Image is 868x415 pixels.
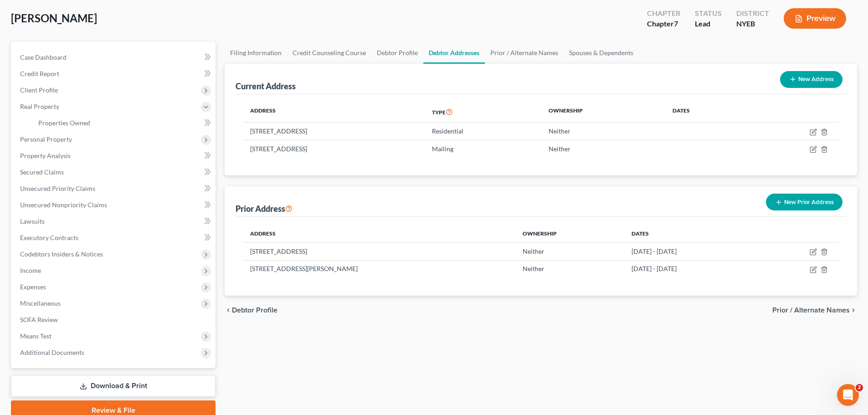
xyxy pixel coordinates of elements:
span: Executory Contracts [20,234,78,241]
div: Chapter [647,8,680,19]
span: [PERSON_NAME] [11,11,97,25]
span: Real Property [20,102,59,110]
th: Dates [624,224,757,242]
td: Neither [515,260,624,277]
a: Secured Claims [13,164,216,180]
td: [DATE] - [DATE] [624,243,757,260]
th: Ownership [515,224,624,242]
span: Debtor Profile [232,307,277,314]
a: Debtor Profile [371,42,423,64]
td: [STREET_ADDRESS] [243,243,515,260]
a: Property Analysis [13,148,216,164]
span: Expenses [20,283,46,291]
span: Unsecured Priority Claims [20,184,95,192]
span: Unsecured Nonpriority Claims [20,201,107,209]
span: SOFA Review [20,316,58,323]
button: New Prior Address [766,194,842,210]
div: Current Address [236,81,296,92]
i: chevron_right [850,307,857,314]
div: Lead [695,19,722,29]
a: Filing Information [225,42,287,64]
td: Neither [541,140,665,157]
a: Spouses & Dependents [564,42,639,64]
span: Properties Owned [38,119,90,127]
a: Case Dashboard [13,49,216,66]
iframe: Intercom live chat [837,384,859,406]
span: Prior / Alternate Names [772,307,850,314]
div: Chapter [647,19,680,29]
td: [STREET_ADDRESS] [243,123,425,140]
th: Address [243,102,425,123]
span: Personal Property [20,135,72,143]
span: Secured Claims [20,168,64,176]
a: Properties Owned [31,115,216,131]
a: Unsecured Nonpriority Claims [13,197,216,213]
span: Miscellaneous [20,299,61,307]
span: Credit Report [20,70,59,77]
a: Unsecured Priority Claims [13,180,216,197]
td: Neither [515,243,624,260]
div: Status [695,8,722,19]
span: Codebtors Insiders & Notices [20,250,103,258]
span: Means Test [20,332,51,340]
td: Residential [425,123,541,140]
td: Neither [541,123,665,140]
span: Client Profile [20,86,58,94]
span: Additional Documents [20,348,84,356]
th: Dates [665,102,746,123]
a: Debtor Addresses [423,42,485,64]
button: Preview [784,8,846,29]
a: Executory Contracts [13,230,216,246]
span: 2 [856,384,863,391]
div: District [736,8,769,19]
td: [STREET_ADDRESS] [243,140,425,157]
a: Credit Counseling Course [287,42,371,64]
a: SOFA Review [13,312,216,328]
th: Address [243,224,515,242]
button: New Address [780,71,842,88]
td: [STREET_ADDRESS][PERSON_NAME] [243,260,515,277]
td: [DATE] - [DATE] [624,260,757,277]
a: Prior / Alternate Names [485,42,564,64]
a: Credit Report [13,66,216,82]
div: NYEB [736,19,769,29]
th: Ownership [541,102,665,123]
div: Prior Address [236,203,293,214]
th: Type [425,102,541,123]
a: Lawsuits [13,213,216,230]
td: Mailing [425,140,541,157]
span: Income [20,266,41,274]
i: chevron_left [225,307,232,314]
span: Case Dashboard [20,53,67,61]
span: Lawsuits [20,217,45,225]
button: Prior / Alternate Names chevron_right [772,307,857,314]
button: chevron_left Debtor Profile [225,307,277,314]
a: Download & Print [11,375,216,397]
span: 7 [674,19,678,28]
span: Property Analysis [20,152,71,159]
